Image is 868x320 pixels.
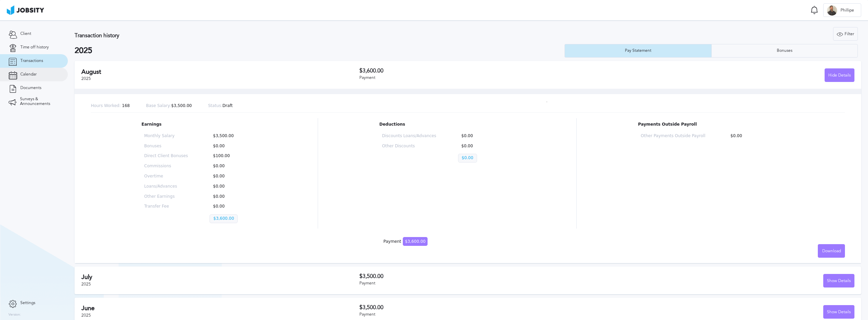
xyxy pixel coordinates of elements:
[210,154,253,158] p: $100.00
[144,174,188,179] p: Overtime
[827,5,837,16] div: P
[81,282,91,286] span: 2025
[81,313,91,318] span: 2025
[825,68,854,82] button: Hide Details
[359,312,607,317] div: Payment
[20,59,43,63] span: Transactions
[359,68,607,74] h3: $3,600.00
[622,48,655,53] div: Pay Statement
[379,122,515,127] p: Deductions
[144,204,188,209] p: Transfer Fee
[823,274,854,287] button: Show Details
[20,45,49,50] span: Time off history
[382,134,436,138] p: Discounts Loans/Advances
[458,154,477,163] p: $0.00
[20,31,31,36] span: Client
[144,194,188,199] p: Other Earnings
[837,8,857,13] span: Phillipe
[825,69,854,82] div: Hide Details
[210,164,253,169] p: $0.00
[458,134,512,138] p: $0.00
[144,164,188,169] p: Commissions
[210,144,253,149] p: $0.00
[81,76,91,81] span: 2025
[8,313,21,317] label: Version:
[20,72,37,77] span: Calendar
[146,103,171,108] span: Base Salary:
[210,184,253,189] p: $0.00
[210,214,238,223] p: $3,600.00
[823,3,861,17] button: PPhillipe
[144,154,188,158] p: Direct Client Bonuses
[81,274,359,281] h2: July
[727,134,791,138] p: $0.00
[20,86,41,90] span: Documents
[208,104,233,108] p: Draft
[818,244,845,258] button: Download
[359,273,607,279] h3: $3,500.00
[359,281,607,286] div: Payment
[75,46,565,56] h2: 2025
[403,237,428,246] span: $3,600.00
[565,44,711,58] button: Pay Statement
[641,134,705,138] p: Other Payments Outside Payroll
[833,27,857,41] div: Filter
[359,304,607,311] h3: $3,500.00
[210,134,253,138] p: $3,500.00
[81,68,359,76] h2: August
[20,301,35,305] span: Settings
[210,174,253,179] p: $0.00
[359,76,607,80] div: Payment
[711,44,858,58] button: Bonuses
[81,305,359,312] h2: June
[91,103,121,108] span: Hours Worked:
[7,5,44,15] img: ab4bad089aa723f57921c736e9817d99.png
[210,204,253,209] p: $0.00
[144,134,188,138] p: Monthly Salary
[144,184,188,189] p: Loans/Advances
[383,239,428,244] div: Payment
[824,274,854,288] div: Show Details
[638,122,794,127] p: Payments Outside Payroll
[146,104,192,108] p: $3,500.00
[382,144,436,149] p: Other Discounts
[824,305,854,319] div: Show Details
[823,305,854,319] button: Show Details
[144,144,188,149] p: Bonuses
[208,103,222,108] span: Status:
[833,27,858,41] button: Filter
[210,194,253,199] p: $0.00
[91,104,130,108] p: 168
[822,249,841,254] span: Download
[20,97,59,106] span: Surveys & Announcements
[458,144,512,149] p: $0.00
[141,122,256,127] p: Earnings
[75,33,504,39] h3: Transaction history
[773,48,796,53] div: Bonuses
